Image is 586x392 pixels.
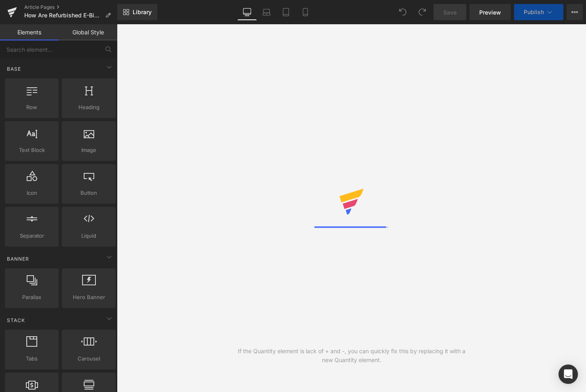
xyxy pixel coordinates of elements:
[558,365,578,384] div: Open Intercom Messenger
[470,4,511,20] a: Preview
[7,146,56,154] span: Text Block
[64,146,113,154] span: Image
[443,8,457,17] span: Save
[234,347,469,365] div: If the Quantity element is lack of + and -, you can quickly fix this by replacing it with a new Q...
[395,4,411,20] button: Undo
[479,8,501,17] span: Preview
[24,12,102,19] span: How Are Refurbished E-Bikes Inspected and Certified in the [GEOGRAPHIC_DATA]?
[237,4,257,20] a: Desktop
[6,316,26,324] span: Stack
[7,232,56,240] span: Separator
[6,255,30,263] span: Banner
[514,4,563,20] button: Publish
[133,8,152,16] span: Library
[296,4,315,20] a: Mobile
[6,65,22,73] span: Base
[7,293,56,301] span: Parallax
[414,4,430,20] button: Redo
[64,103,113,112] span: Heading
[276,4,296,20] a: Tablet
[7,103,56,112] span: Row
[59,24,117,40] a: Global Style
[257,4,276,20] a: Laptop
[64,354,113,363] span: Carousel
[64,232,113,240] span: Liquid
[64,189,113,197] span: Button
[567,4,583,20] button: More
[24,4,117,11] a: Article Pages
[7,189,56,197] span: Icon
[524,9,544,15] span: Publish
[7,354,56,363] span: Tabs
[117,4,157,20] a: New Library
[64,293,113,301] span: Hero Banner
